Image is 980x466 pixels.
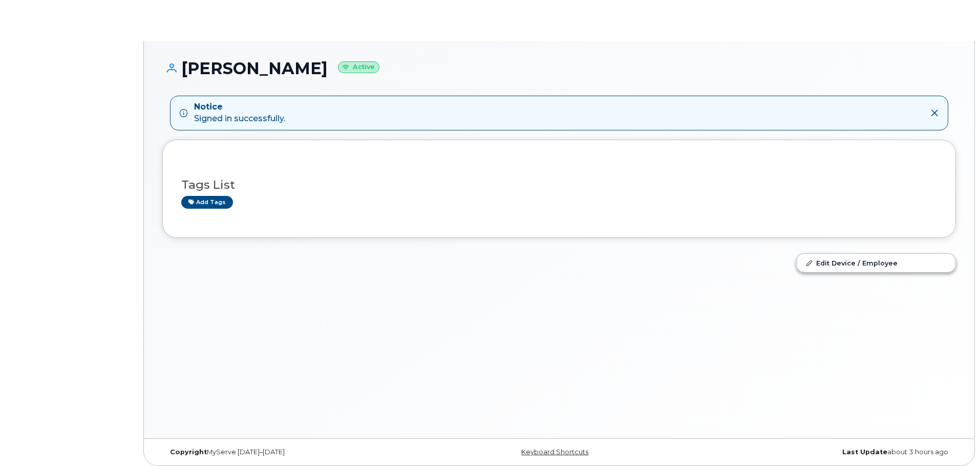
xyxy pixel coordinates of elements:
[181,179,937,191] h3: Tags List
[162,448,427,456] div: MyServe [DATE]–[DATE]
[170,448,207,456] strong: Copyright
[338,61,379,73] small: Active
[162,59,956,77] h1: [PERSON_NAME]
[691,448,956,456] div: about 3 hours ago
[181,196,233,209] a: Add tags
[842,448,887,456] strong: Last Update
[521,448,588,456] a: Keyboard Shortcuts
[194,101,285,113] strong: Notice
[797,254,955,272] a: Edit Device / Employee
[194,101,285,125] div: Signed in successfully.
